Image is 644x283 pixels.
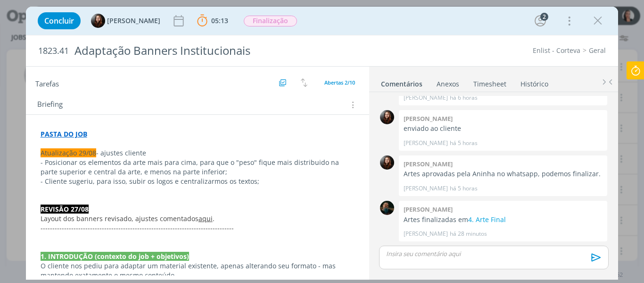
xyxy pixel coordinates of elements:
img: arrow-down-up.svg [301,78,307,87]
span: . [213,214,215,223]
div: 2 [540,13,548,21]
span: há 6 horas [450,94,478,102]
span: ---------------------------------------------------------------------------------- [41,223,234,232]
button: Finalização [243,15,297,27]
a: Enlist - Corteva [533,46,580,55]
button: E[PERSON_NAME] [91,14,160,28]
div: Adaptação Banners Institucionais [71,39,365,62]
b: [PERSON_NAME] [404,160,453,168]
span: 05:13 [211,16,228,25]
p: [PERSON_NAME] [404,94,448,102]
span: Atualização 29/08 [41,148,96,157]
a: Histórico [520,75,549,89]
span: há 5 horas [450,139,478,147]
span: [PERSON_NAME] [107,17,160,24]
p: [PERSON_NAME] [404,230,448,238]
span: Abertas 2/10 [324,79,355,86]
p: [PERSON_NAME] [404,184,448,193]
img: E [91,14,105,28]
span: Tarefas [35,77,59,88]
button: Concluir [38,12,81,29]
span: - ajustes cliente [96,148,146,157]
a: Geral [589,46,606,55]
p: enviado ao cliente [404,124,603,133]
div: dialog [26,7,619,280]
img: E [380,155,394,170]
img: M [380,201,394,215]
img: E [380,110,394,124]
button: 2 [533,13,548,28]
p: Artes finalizadas em [404,215,603,224]
strong: REVISÃO 27/08 [41,205,89,214]
span: Concluir [44,17,74,25]
a: Comentários [380,75,423,89]
p: [PERSON_NAME] [404,139,448,147]
b: [PERSON_NAME] [404,205,453,214]
span: Layout dos banners revisado, ajustes comentados [41,214,198,223]
div: Anexos [437,79,459,89]
b: [PERSON_NAME] [404,114,453,123]
p: Artes aprovadas pela Aninha no whatsapp, podemos finalizar. [404,169,603,179]
span: 1823.41 [38,46,69,56]
span: - Posicionar os elementos da arte mais para cima, para que o "peso" fique mais distribuido na par... [41,158,341,176]
button: 05:13 [195,13,231,28]
span: - Cliente sugeriu, para isso, subir os logos e centralizarmos os textos; [41,177,259,186]
span: há 5 horas [450,184,478,193]
span: há 28 minutos [450,230,487,238]
a: PASTA DO JOB [41,129,87,138]
p: O cliente nos pediu para adaptar um material existente, apenas alterando seu formato - mas manten... [41,261,355,280]
strong: 1. INTRODUÇÃO (contexto do job + objetivos) [41,252,189,261]
span: Briefing [37,99,63,111]
a: 4. Arte Final [468,215,506,224]
a: aqui [198,214,213,223]
a: Timesheet [473,75,507,89]
span: Finalização [244,16,297,26]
